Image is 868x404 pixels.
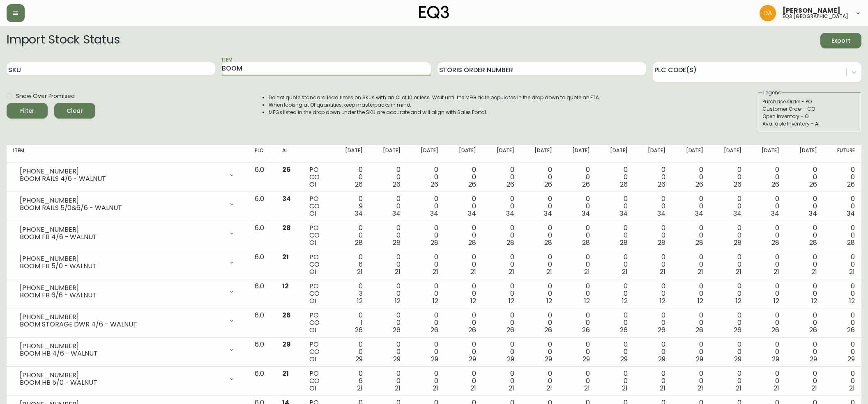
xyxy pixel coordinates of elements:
[754,195,779,217] div: 0 0
[282,340,291,349] span: 29
[445,145,483,163] th: [DATE]
[584,296,590,306] span: 12
[7,145,248,163] th: Item
[733,209,741,218] span: 34
[414,253,438,276] div: 0 0
[754,166,779,188] div: 0 0
[762,120,856,128] div: Available Inventory - AI
[20,226,223,233] div: [PHONE_NUMBER]
[338,341,363,363] div: 0 0
[792,341,817,363] div: 0 0
[603,224,628,247] div: 0 0
[679,224,703,247] div: 0 0
[414,370,438,392] div: 0 0
[660,296,665,306] span: 12
[376,166,401,188] div: 0 0
[620,238,628,247] span: 28
[468,238,476,247] span: 28
[660,267,665,276] span: 21
[309,354,316,364] span: OI
[489,341,514,363] div: 0 0
[641,370,665,392] div: 0 0
[849,267,855,276] span: 21
[282,281,289,291] span: 12
[811,267,817,276] span: 21
[430,209,438,218] span: 34
[338,283,363,305] div: 0 3
[309,166,325,188] div: PO CO
[774,296,779,306] span: 12
[509,267,514,276] span: 21
[527,370,552,392] div: 0 0
[809,325,817,335] span: 26
[470,267,476,276] span: 21
[369,145,407,163] th: [DATE]
[248,367,276,396] td: 6.0
[376,253,401,276] div: 0 0
[20,255,223,262] div: [PHONE_NUMBER]
[827,36,855,46] span: Export
[527,224,552,247] div: 0 0
[754,312,779,334] div: 0 0
[634,145,672,163] th: [DATE]
[13,341,242,359] div: [PHONE_NUMBER]BOOM HB 4/6 - WALNUT
[376,341,401,363] div: 0 0
[565,283,590,305] div: 0 0
[603,370,628,392] div: 0 0
[603,341,628,363] div: 0 0
[309,325,316,335] span: OI
[565,224,590,247] div: 0 0
[679,341,703,363] div: 0 0
[489,253,514,276] div: 0 0
[596,145,634,163] th: [DATE]
[309,341,325,363] div: PO CO
[13,253,242,272] div: [PHONE_NUMBER]BOOM FB 5/0 - WALNUT
[433,296,438,306] span: 12
[506,209,514,218] span: 34
[414,195,438,217] div: 0 0
[619,209,628,218] span: 34
[565,370,590,392] div: 0 0
[559,145,596,163] th: [DATE]
[657,209,665,218] span: 34
[451,312,476,334] div: 0 0
[20,321,223,328] div: BOOM STORAGE DWR 4/6 - WALNUT
[282,252,289,262] span: 21
[734,238,741,247] span: 28
[810,354,817,364] span: 29
[332,145,369,163] th: [DATE]
[309,267,316,276] span: OI
[679,312,703,334] div: 0 0
[527,166,552,188] div: 0 0
[771,209,779,218] span: 34
[451,341,476,363] div: 0 0
[734,180,741,189] span: 26
[716,312,741,334] div: 0 0
[658,354,665,364] span: 29
[489,166,514,188] div: 0 0
[20,379,223,386] div: BOOM HB 5/0 - WALNUT
[282,310,291,320] span: 26
[760,5,776,21] img: dd1a7e8db21a0ac8adbf82b84ca05374
[584,267,590,276] span: 21
[716,224,741,247] div: 0 0
[603,253,628,276] div: 0 0
[20,204,223,212] div: BOOM RAILS 5/0&6/6 - WALNUT
[282,165,291,174] span: 26
[507,180,514,189] span: 26
[489,283,514,305] div: 0 0
[414,312,438,334] div: 0 0
[830,224,855,247] div: 0 0
[544,180,552,189] span: 26
[489,370,514,392] div: 0 0
[248,163,276,192] td: 6.0
[695,209,703,218] span: 34
[754,370,779,392] div: 0 0
[393,180,401,189] span: 26
[809,209,817,218] span: 34
[20,168,223,175] div: [PHONE_NUMBER]
[7,103,48,119] button: Filter
[771,238,779,247] span: 28
[338,253,363,276] div: 0 6
[355,325,363,335] span: 26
